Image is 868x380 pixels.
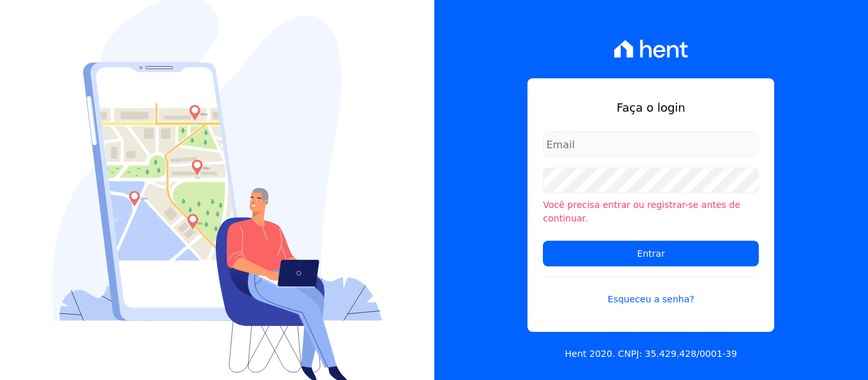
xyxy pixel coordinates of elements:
li: Você precisa entrar ou registrar-se antes de continuar. [543,198,759,225]
input: Entrar [543,241,759,266]
input: Email [543,132,759,157]
h1: Faça o login [543,99,759,116]
p: Hent 2020. CNPJ: 35.429.428/0001-39 [565,347,737,361]
a: Esqueceu a senha? [543,277,759,306]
